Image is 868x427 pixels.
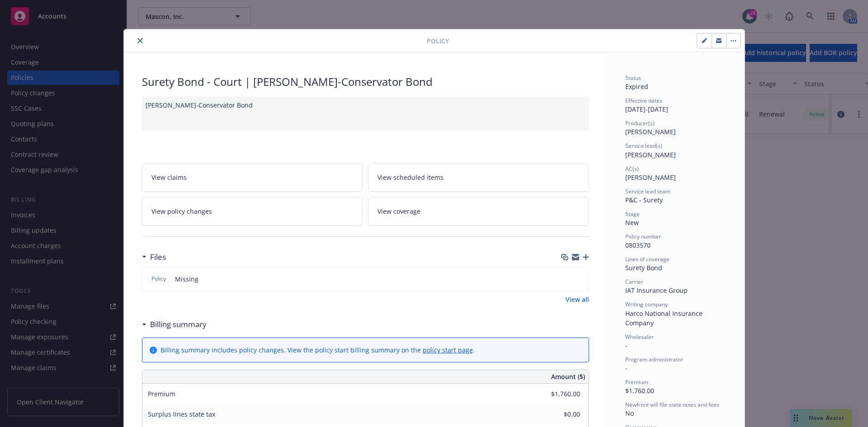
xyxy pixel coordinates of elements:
[150,275,168,283] span: Policy
[527,387,585,401] input: 0.00
[625,364,627,372] span: -
[625,356,683,363] span: Program administrator
[142,74,589,89] div: Surety Bond - Court | [PERSON_NAME]-Conservator Bond
[625,97,662,104] span: Effective dates
[142,251,166,263] div: Files
[151,206,212,216] span: View policy changes
[148,389,175,398] span: Premium
[160,345,475,355] div: Billing summary includes policy changes. View the policy start billing summary on the .
[142,319,207,330] div: Billing summary
[625,173,676,182] span: [PERSON_NAME]
[625,218,639,227] span: New
[142,197,363,225] a: View policy changes
[423,346,473,354] a: policy start page
[625,82,648,91] span: Expired
[142,97,589,131] div: [PERSON_NAME]-Conservator Bond
[377,206,420,216] span: View coverage
[625,263,726,272] div: Surety Bond
[625,409,634,418] span: No
[625,196,663,204] span: P&C - Surety
[142,163,363,192] a: View claims
[427,36,449,46] span: Policy
[625,309,704,327] span: Harco National Insurance Company
[625,119,655,127] span: Producer(s)
[625,378,648,386] span: Premium
[625,142,662,150] span: Service lead(s)
[566,295,589,304] a: View all
[625,241,651,249] span: 0803570
[625,300,668,308] span: Writing company
[625,255,670,263] span: Lines of coverage
[148,410,215,418] span: Surplus lines state tax
[625,341,627,350] span: -
[151,173,187,182] span: View claims
[625,127,676,136] span: [PERSON_NAME]
[625,278,643,286] span: Carrier
[625,286,688,295] span: IAT Insurance Group
[625,386,654,395] span: $1,760.00
[368,197,589,225] a: View coverage
[625,74,641,82] span: Status
[175,274,198,284] span: Missing
[150,319,207,330] h3: Billing summary
[625,97,726,114] div: [DATE] - [DATE]
[150,251,166,263] h3: Files
[377,173,443,182] span: View scheduled items
[625,401,719,408] span: Newfront will file state taxes and fees
[625,233,661,240] span: Policy number
[551,372,585,381] span: Amount ($)
[625,188,670,195] span: Service lead team
[527,408,585,421] input: 0.00
[625,150,676,159] span: [PERSON_NAME]
[625,210,640,218] span: Stage
[368,163,589,192] a: View scheduled items
[135,35,146,46] button: close
[625,165,639,173] span: AC(s)
[625,333,654,341] span: Wholesaler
